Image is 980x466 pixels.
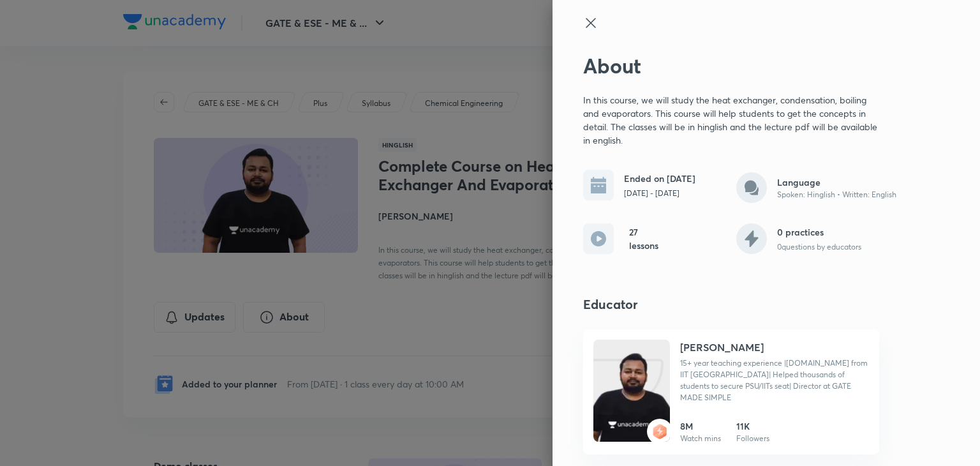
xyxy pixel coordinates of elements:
[777,189,896,200] p: Spoken: Hinglish • Written: English
[583,295,907,314] h4: Educator
[629,225,660,252] h6: 27 lessons
[680,419,721,433] h6: 8M
[583,93,879,147] p: In this course, we will study the heat exchanger, condensation, boiling and evaporators. This cou...
[583,329,879,455] a: Unacademybadge[PERSON_NAME]15+ year teaching experience |[DOMAIN_NAME] from IIT [GEOGRAPHIC_DATA]...
[777,225,861,239] h6: 0 practices
[680,340,764,355] h4: [PERSON_NAME]
[736,433,769,444] p: Followers
[583,54,907,78] h2: About
[652,424,667,439] img: badge
[777,176,896,189] h6: Language
[624,172,695,185] h6: Ended on [DATE]
[680,433,721,444] p: Watch mins
[680,357,869,403] p: 15+ year teaching experience |M.Tech from IIT Delhi| Helped thousands of students to secure PSU/I...
[624,188,695,199] p: [DATE] - [DATE]
[593,352,670,455] img: Unacademy
[736,419,769,433] h6: 11K
[777,241,861,253] p: 0 questions by educators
